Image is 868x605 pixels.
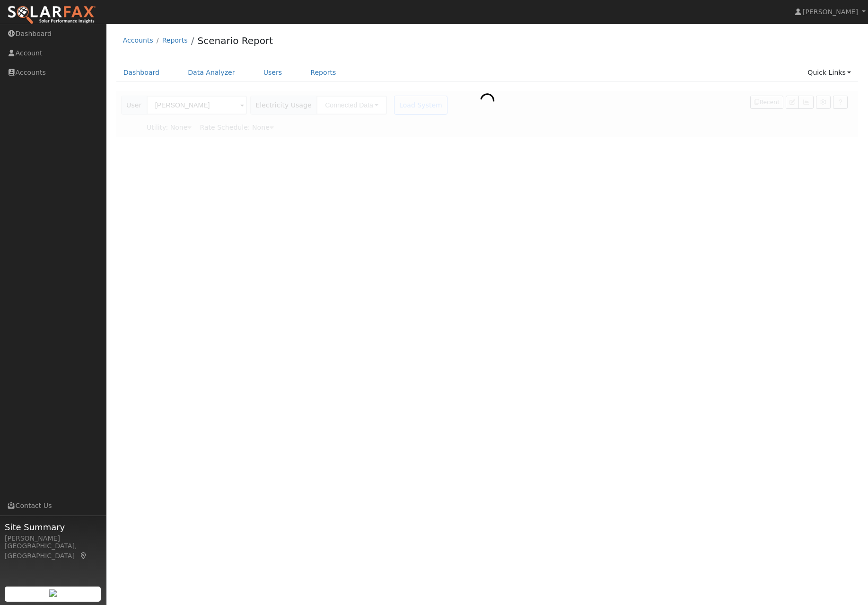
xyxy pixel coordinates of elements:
a: Dashboard [116,64,167,81]
a: Reports [162,36,188,44]
a: Quick Links [800,64,858,81]
img: SolarFax [7,5,96,25]
a: Users [256,64,289,81]
a: Accounts [123,36,153,44]
span: [PERSON_NAME] [803,8,858,16]
a: Reports [303,64,343,81]
a: Scenario Report [197,35,273,46]
a: Map [79,552,88,560]
a: Data Analyzer [181,64,242,81]
span: Site Summary [5,521,101,534]
img: retrieve [49,589,57,597]
div: [GEOGRAPHIC_DATA], [GEOGRAPHIC_DATA] [5,541,101,561]
div: [PERSON_NAME] [5,534,101,543]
